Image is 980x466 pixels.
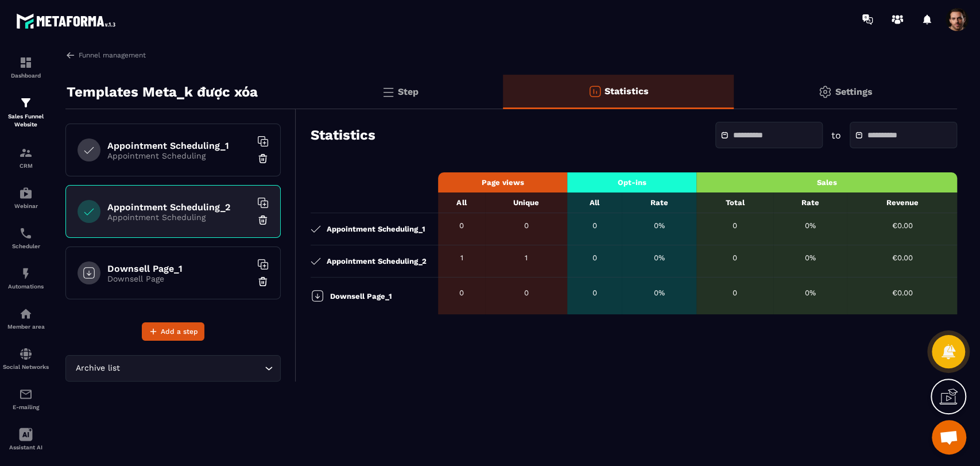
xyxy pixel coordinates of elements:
[702,288,768,297] div: 0
[107,202,251,213] h6: Appointment Scheduling_2
[696,172,957,192] th: Sales
[3,218,49,258] a: schedulerschedulerScheduler
[932,420,966,455] div: Mở cuộc trò chuyện
[696,192,773,213] th: Total
[3,258,49,298] a: automationsautomationsAutomations
[573,253,616,262] div: 0
[573,288,616,297] div: 0
[398,86,419,97] p: Step
[107,151,251,160] p: Appointment Scheduling
[122,362,262,375] input: Search for option
[702,253,768,262] div: 0
[853,221,951,230] div: €0.00
[438,172,567,192] th: Page views
[627,221,691,230] div: 0%
[327,257,427,265] p: Appointment Scheduling_2
[491,253,562,262] div: 1
[3,113,49,129] p: Sales Funnel Website
[142,322,204,341] button: Add a step
[3,283,49,290] p: Automations
[3,338,49,379] a: social-networksocial-networkSocial Networks
[257,214,269,226] img: trash
[853,253,951,262] div: €0.00
[19,387,33,401] img: email
[257,276,269,287] img: trash
[567,192,622,213] th: All
[19,186,33,200] img: automations
[835,86,872,97] p: Settings
[588,84,602,98] img: stats-o.f719a939.svg
[491,288,562,297] div: 0
[3,444,49,450] p: Assistant AI
[779,221,842,230] div: 0%
[16,10,119,32] img: logo
[3,178,49,218] a: automationsautomationsWebinar
[161,326,198,337] span: Add a step
[605,86,649,97] p: Statistics
[3,298,49,338] a: automationsautomationsMember area
[19,96,33,110] img: formation
[3,87,49,137] a: formationformationSales Funnel Website
[3,203,49,209] p: Webinar
[19,146,33,160] img: formation
[702,221,768,230] div: 0
[3,379,49,419] a: emailemailE-mailing
[107,140,251,151] h6: Appointment Scheduling_1
[831,130,841,141] p: to
[773,192,847,213] th: Rate
[779,253,842,262] div: 0%
[107,213,251,222] p: Appointment Scheduling
[438,192,485,213] th: All
[3,72,49,79] p: Dashboard
[622,192,697,213] th: Rate
[19,226,33,240] img: scheduler
[3,323,49,330] p: Member area
[627,253,691,262] div: 0%
[491,221,562,230] div: 0
[3,364,49,370] p: Social Networks
[567,172,696,192] th: Opt-ins
[327,225,425,233] p: Appointment Scheduling_1
[19,267,33,280] img: automations
[3,243,49,249] p: Scheduler
[818,85,832,99] img: setting-gr.5f69749f.svg
[3,404,49,410] p: E-mailing
[3,137,49,178] a: formationformationCRM
[3,419,49,459] a: Assistant AI
[73,362,122,375] span: Archive list
[19,56,33,70] img: formation
[107,274,251,283] p: Downsell Page
[65,50,76,60] img: arrow
[330,292,392,301] p: Downsell Page_1
[444,288,479,297] div: 0
[257,153,269,164] img: trash
[485,192,568,213] th: Unique
[3,163,49,169] p: CRM
[65,50,146,60] a: Funnel management
[444,253,479,262] div: 1
[853,288,951,297] div: €0.00
[19,347,33,361] img: social-network
[67,80,258,103] p: Templates Meta_k được xóa
[627,288,691,297] div: 0%
[573,221,616,230] div: 0
[311,127,375,143] h3: Statistics
[107,263,251,274] h6: Downsell Page_1
[3,47,49,87] a: formationformationDashboard
[444,221,479,230] div: 0
[779,288,842,297] div: 0%
[381,85,395,99] img: bars.0d591741.svg
[65,355,281,382] div: Search for option
[847,192,957,213] th: Revenue
[19,307,33,321] img: automations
